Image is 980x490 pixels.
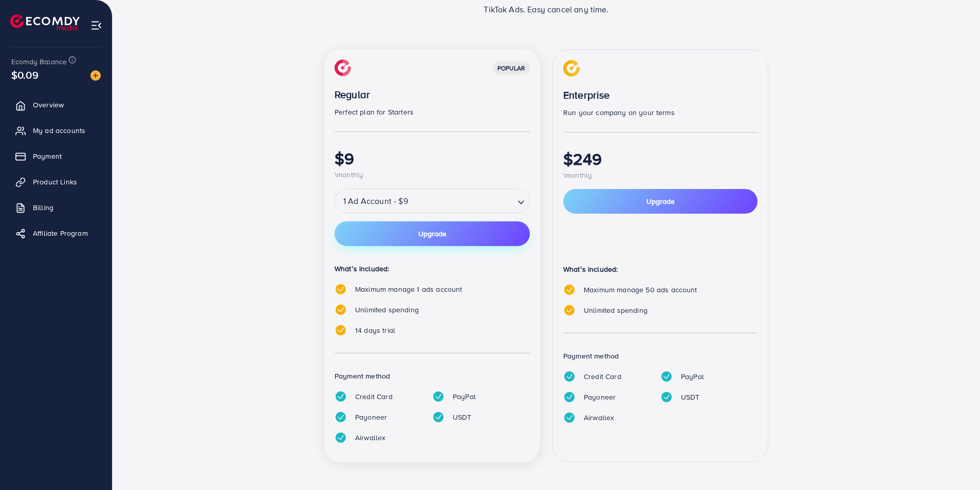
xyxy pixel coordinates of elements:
span: Unlimited spending [355,305,419,315]
p: Payment method [335,370,530,382]
span: Affiliate Program [33,228,88,238]
img: img [563,60,580,77]
a: My ad accounts [8,120,104,141]
p: USDT [453,411,472,423]
button: Upgrade [335,221,530,246]
span: 1 Ad Account - $9 [341,192,410,210]
div: popular [492,62,530,74]
a: Overview [8,95,104,115]
span: Billing [33,202,53,213]
p: Perfect plan for Starters [335,106,530,118]
a: Billing [8,197,104,218]
span: Payment [33,151,62,161]
h1: $249 [563,149,757,168]
img: logo [10,14,80,30]
img: tick [432,411,445,423]
img: tick [335,390,347,403]
iframe: Chat [936,444,972,482]
span: Unlimited spending [584,305,648,315]
img: image [90,70,101,81]
p: PayPal [453,390,476,403]
button: Upgrade [563,189,757,214]
span: \monthly [335,169,363,180]
p: Airwallex [584,411,614,424]
p: Payment method [563,350,757,362]
img: tick [335,324,347,336]
p: Run your company on your terms [563,106,757,119]
img: tick [563,391,576,403]
p: Enterprise [563,89,757,101]
img: tick [335,411,347,423]
img: menu [90,20,102,31]
span: Maximum manage 50 ads account [584,285,697,295]
img: tick [660,391,673,403]
p: What’s included: [563,263,757,275]
span: \monthly [563,170,592,180]
span: Overview [33,100,64,110]
span: Product Links [33,177,77,187]
p: Payoneer [584,391,616,403]
span: Ecomdy Balance [11,56,67,67]
span: $0.09 [11,67,39,82]
h1: $9 [335,148,530,168]
p: USDT [681,391,700,403]
span: My ad accounts [33,125,85,136]
a: Payment [8,146,104,166]
span: Upgrade [418,230,447,237]
img: tick [563,370,576,383]
div: Search for option [335,189,530,213]
input: Search for option [411,192,513,210]
p: Credit Card [355,390,393,403]
span: 14 days trial [355,325,395,335]
p: PayPal [681,370,704,383]
p: Credit Card [584,370,621,383]
img: tick [563,411,576,424]
p: Regular [335,88,530,101]
img: tick [335,304,347,316]
a: Affiliate Program [8,223,104,243]
span: Maximum manage 1 ads account [355,284,462,294]
img: tick [432,390,445,403]
img: tick [335,283,347,295]
img: img [335,60,351,76]
a: Product Links [8,172,104,192]
p: What’s included: [335,262,530,275]
img: tick [660,370,673,383]
p: Payoneer [355,411,387,423]
img: tick [563,304,576,316]
span: Upgrade [646,196,675,206]
img: tick [335,431,347,444]
p: Airwallex [355,431,385,444]
img: tick [563,284,576,296]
